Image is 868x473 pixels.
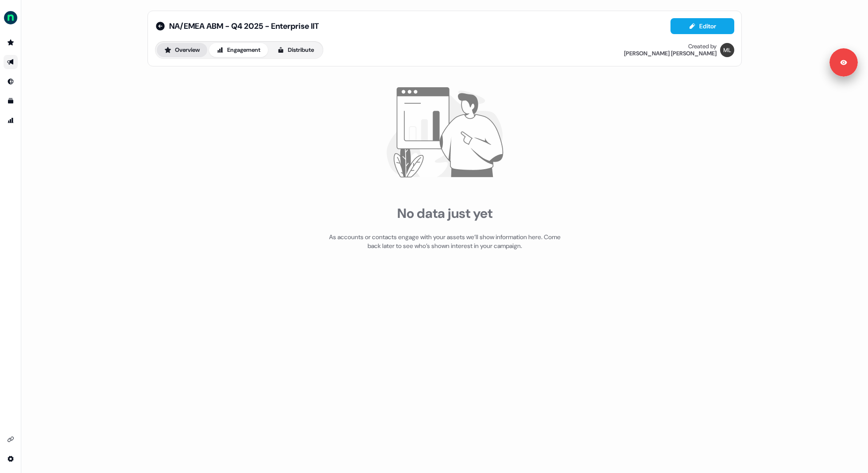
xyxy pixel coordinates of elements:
button: Editor [670,18,734,34]
span: NA/EMEA ABM - Q4 2025 - Enterprise IIT [169,21,319,31]
img: Megan [720,43,734,57]
div: As accounts or contacts engage with your assets we’ll show information here. Come back later to s... [328,233,562,250]
a: Go to integrations [4,432,18,446]
button: Distribute [270,43,322,57]
button: Overview [157,43,207,57]
img: illustration showing a graph with no data [383,70,507,194]
div: Created by [688,43,717,50]
a: Go to templates [4,94,18,108]
a: Go to Inbound [4,74,18,89]
a: Go to outbound experience [4,55,18,69]
div: [PERSON_NAME] [PERSON_NAME] [624,50,717,57]
a: Go to integrations [4,452,18,466]
div: No data just yet [397,205,492,222]
a: Go to prospects [4,35,18,50]
a: Editor [670,23,734,32]
button: Engagement [209,43,268,57]
a: Go to attribution [4,113,18,128]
